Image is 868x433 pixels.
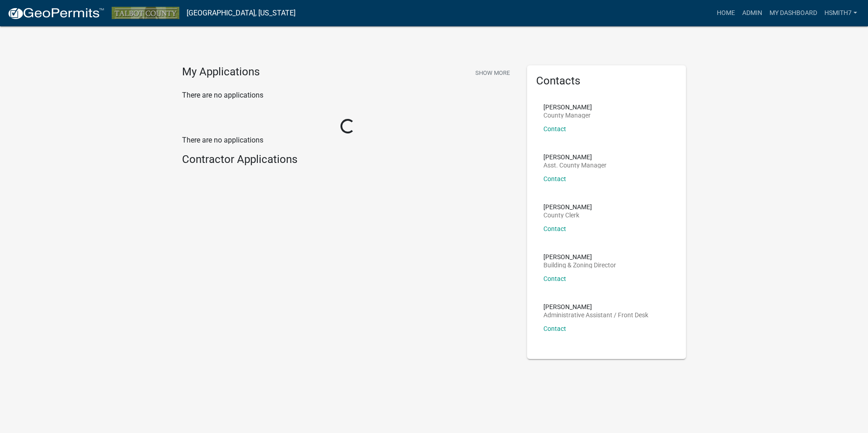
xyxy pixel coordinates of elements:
[543,304,648,310] p: [PERSON_NAME]
[543,312,648,318] p: Administrative Assistant / Front Desk
[182,153,513,166] h4: Contractor Applications
[543,125,566,133] a: Contact
[543,212,592,218] p: County Clerk
[543,162,607,168] p: Asst. County Manager
[543,154,607,160] p: [PERSON_NAME]
[543,112,592,118] p: County Manager
[543,275,566,282] a: Contact
[187,5,296,21] a: [GEOGRAPHIC_DATA], [US_STATE]
[112,7,179,19] img: Talbot County, Georgia
[739,5,766,22] a: Admin
[182,90,513,101] p: There are no applications
[182,153,513,170] wm-workflow-list-section: Contractor Applications
[536,74,677,88] h5: Contacts
[543,104,592,110] p: [PERSON_NAME]
[821,5,861,22] a: hsmith7
[472,65,513,80] button: Show More
[543,175,566,182] a: Contact
[543,204,592,210] p: [PERSON_NAME]
[543,262,616,268] p: Building & Zoning Director
[766,5,821,22] a: My Dashboard
[543,325,566,332] a: Contact
[543,225,566,232] a: Contact
[543,254,616,260] p: [PERSON_NAME]
[713,5,739,22] a: Home
[182,65,260,79] h4: My Applications
[182,135,513,146] p: There are no applications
